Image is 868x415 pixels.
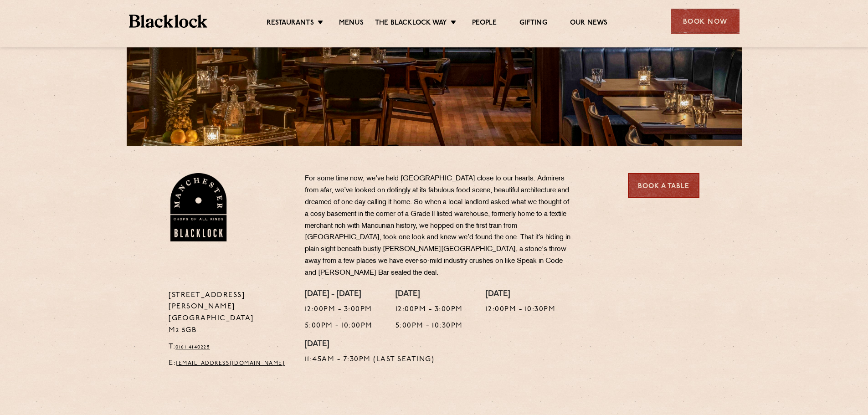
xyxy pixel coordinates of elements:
div: Book Now [671,9,740,34]
a: The Blacklock Way [375,19,447,29]
p: For some time now, we’ve held [GEOGRAPHIC_DATA] close to our hearts. Admirers from afar, we’ve lo... [305,173,574,279]
p: E: [169,358,291,369]
img: BL_Textured_Logo-footer-cropped.svg [129,15,208,28]
a: [EMAIL_ADDRESS][DOMAIN_NAME] [176,361,285,366]
h4: [DATE] - [DATE] [305,290,373,300]
h4: [DATE] [486,290,556,300]
p: [STREET_ADDRESS][PERSON_NAME] [GEOGRAPHIC_DATA] M2 5GB [169,290,291,337]
a: 0161 4140225 [175,344,210,350]
p: 11:45am - 7:30pm (Last Seating) [305,354,435,366]
p: 5:00pm - 10:30pm [395,320,463,332]
p: 12:00pm - 10:30pm [486,304,556,316]
img: BL_Manchester_Logo-bleed.png [169,173,228,241]
p: T: [169,341,291,353]
a: Menus [339,19,364,29]
h4: [DATE] [305,340,435,350]
p: 12:00pm - 3:00pm [305,304,373,316]
a: Gifting [519,19,547,29]
a: Book a Table [628,173,699,198]
a: People [472,19,497,29]
h4: [DATE] [395,290,463,300]
a: Our News [570,19,608,29]
a: Restaurants [267,19,314,29]
p: 12:00pm - 3:00pm [395,304,463,316]
p: 5:00pm - 10:00pm [305,320,373,332]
